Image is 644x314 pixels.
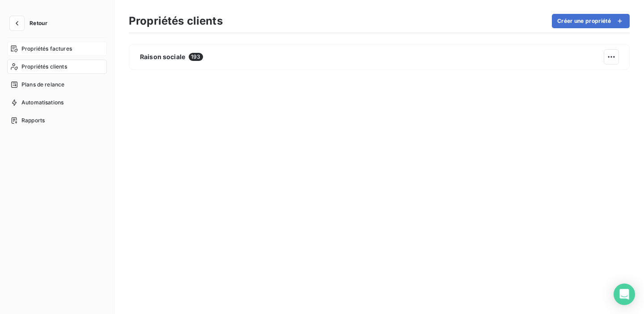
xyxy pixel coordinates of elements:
[7,113,107,128] a: Rapports
[7,16,55,30] button: Retour
[552,14,630,28] button: Créer une propriété
[7,95,107,110] a: Automatisations
[614,284,635,305] div: Open Intercom Messenger
[140,52,185,61] span: Raison sociale
[7,77,107,92] a: Plans de relance
[7,60,107,74] a: Propriétés clients
[21,45,72,53] span: Propriétés factures
[30,21,47,26] span: Retour
[21,116,45,125] span: Rapports
[189,53,203,61] span: 193
[129,13,223,29] h3: Propriétés clients
[21,63,67,71] span: Propriétés clients
[21,81,64,89] span: Plans de relance
[21,99,64,107] span: Automatisations
[7,42,107,56] a: Propriétés factures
